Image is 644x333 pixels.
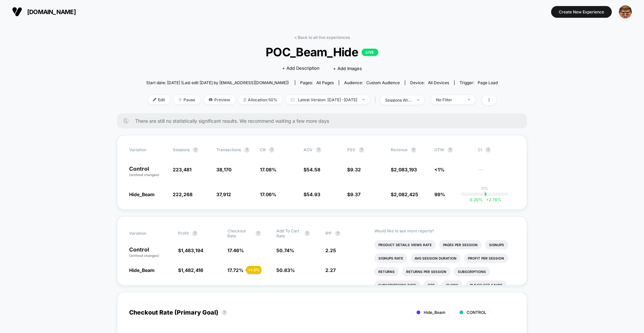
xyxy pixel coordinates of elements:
[256,231,261,236] button: ?
[307,167,320,172] span: 54.58
[260,147,266,152] span: CR
[227,228,252,238] span: Checkout Rate
[304,147,313,152] span: AOV
[394,167,417,172] span: 2,083,193
[129,267,155,273] span: Hide_Beam
[244,147,250,153] button: ?
[173,147,190,152] span: Sessions
[428,80,449,85] span: all devices
[439,240,482,249] li: Pages Per Session
[362,49,378,56] p: LIVE
[454,267,490,276] li: Subscriptions
[222,310,227,315] button: ?
[347,147,356,152] span: PSV
[374,267,399,276] li: Returns
[227,247,244,253] span: 17.46 %
[227,267,244,273] span: 17.72 %
[333,66,362,71] span: + Add Images
[374,240,436,249] li: Product Details Views Rate
[276,228,301,238] span: Add To Cart Rate
[374,280,420,290] li: Subscriptions Rate
[483,197,501,202] span: 2.78 %
[216,167,231,172] span: 38,170
[485,147,491,153] button: ?
[178,231,189,236] span: Profit
[411,254,461,263] li: Avg Session Duration
[129,228,166,238] span: Variation
[394,191,418,197] span: 2,082,425
[442,280,463,290] li: Clicks
[216,147,241,152] span: Transactions
[304,167,320,172] span: $
[325,247,336,253] span: 2.25
[135,118,514,124] span: There are still no statistically significant results. We recommend waiting a few more days
[551,6,612,18] button: Create New Experience
[391,147,408,152] span: Revenue
[350,191,361,197] span: 9.37
[173,95,200,104] span: Pause
[304,191,320,197] span: $
[129,173,159,177] span: (without changes)
[484,191,485,196] p: |
[478,147,515,153] span: CI
[467,310,486,315] span: CONTROL
[359,147,364,153] button: ?
[347,191,361,197] span: $
[178,98,182,101] img: end
[181,247,203,253] span: 1,483,194
[129,191,155,197] span: Hide_Beam
[481,186,488,191] p: 0%
[300,80,334,85] div: Pages:
[27,8,76,15] span: [DOMAIN_NAME]
[617,5,634,19] button: ppic
[12,7,22,17] img: Visually logo
[269,147,274,153] button: ?
[362,99,365,100] img: end
[204,95,235,104] span: Preview
[434,167,444,172] span: <1%
[391,167,417,172] span: $
[434,191,445,197] span: 99%
[325,267,336,273] span: 2.27
[478,168,515,177] span: ---
[434,147,471,153] span: OTW
[129,147,166,153] span: Variation
[305,231,310,236] button: ?
[129,254,159,258] span: (without changes)
[411,147,416,153] button: ?
[260,167,276,172] span: 17.08 %
[276,267,295,273] span: 50.83 %
[192,231,198,236] button: ?
[291,98,294,101] img: calendar
[478,80,498,85] span: Page Load
[485,240,508,249] li: Signups
[619,5,632,18] img: ppic
[164,45,480,59] span: POC_Beam_Hide
[447,147,453,153] button: ?
[276,247,294,253] span: 50.74 %
[216,191,231,197] span: 37,912
[178,247,203,253] span: $
[374,228,515,233] p: Would like to see more reports?
[373,95,380,105] span: |
[468,99,470,100] img: end
[173,167,192,172] span: 223,481
[153,98,156,101] img: edit
[316,80,334,85] span: all pages
[10,6,78,17] button: [DOMAIN_NAME]
[129,247,171,258] p: Control
[193,147,198,153] button: ?
[181,267,203,273] span: 1,482,416
[424,310,445,315] span: Hide_Beam
[344,80,400,85] div: Audience:
[374,254,407,263] li: Signups Rate
[244,98,246,102] img: rebalance
[417,99,419,101] img: end
[282,65,320,72] span: + Add Description
[173,191,193,197] span: 222,268
[260,191,276,197] span: 17.06 %
[146,80,289,85] span: Start date: [DATE] (Last edit [DATE] by [EMAIL_ADDRESS][DOMAIN_NAME])
[391,191,418,197] span: $
[424,280,439,290] li: Ctr
[405,80,454,85] span: Device:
